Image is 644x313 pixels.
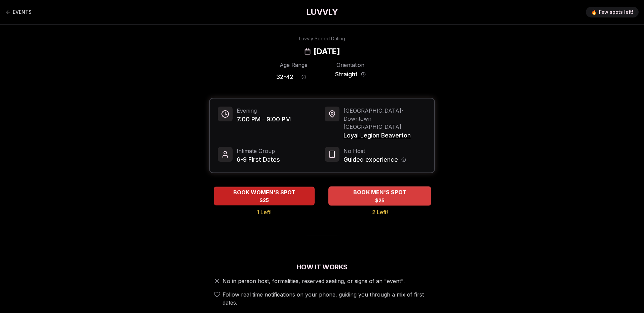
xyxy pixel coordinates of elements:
[276,72,293,82] span: 32 - 42
[209,262,435,272] h2: How It Works
[401,157,406,162] button: Host information
[328,186,431,205] button: BOOK MEN'S SPOT - 2 Left!
[599,9,633,15] span: Few spots left!
[259,197,269,204] span: $25
[223,277,405,285] span: No in person host, formalities, reserved seating, or signs of an "event".
[276,61,311,69] div: Age Range
[314,46,340,57] h2: [DATE]
[257,208,272,216] span: 1 Left!
[296,70,311,84] button: Age range information
[375,197,385,204] span: $25
[591,9,597,15] span: 🔥
[361,72,366,77] button: Orientation information
[237,155,280,164] span: 6-9 First Dates
[306,7,338,17] a: LUVVLY
[344,107,426,131] span: [GEOGRAPHIC_DATA] - Downtown [GEOGRAPHIC_DATA]
[344,131,426,140] span: Loyal Legion Beaverton
[299,35,345,42] div: Luvvly Speed Dating
[223,290,432,307] span: Follow real time notifications on your phone, guiding you through a mix of first dates.
[344,155,398,164] span: Guided experience
[232,188,297,196] span: BOOK WOMEN'S SPOT
[372,208,388,216] span: 2 Left!
[237,107,291,115] span: Evening
[237,147,280,155] span: Intimate Group
[237,115,291,124] span: 7:00 PM - 9:00 PM
[5,5,32,19] a: Back to events
[335,70,358,79] span: Straight
[344,147,406,155] span: No Host
[214,187,315,205] button: BOOK WOMEN'S SPOT - 1 Left!
[352,188,408,196] span: BOOK MEN'S SPOT
[333,61,368,69] div: Orientation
